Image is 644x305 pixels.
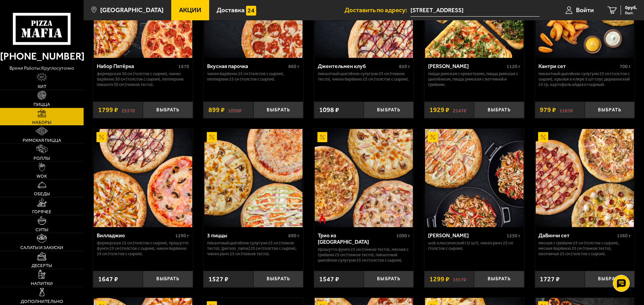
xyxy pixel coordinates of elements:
span: 1098 ₽ [319,107,339,113]
div: [PERSON_NAME] [428,63,505,69]
span: 890 г [288,233,299,239]
span: 1290 г [175,233,189,239]
button: Выбрать [474,271,524,287]
span: 1929 ₽ [429,107,449,113]
span: Акции [179,7,201,13]
p: Прошутто Фунги 25 см (тонкое тесто), Мясная с грибами 25 см (тонкое тесто), Пикантный цыплёнок су... [318,247,410,263]
a: АкционныйВилла Капри [424,129,524,227]
p: Мясная с грибами 25 см (толстое с сыром), Мясная Барбекю 25 см (тонкое тесто), Охотничья 25 см (т... [538,240,631,257]
img: Акционный [428,132,438,142]
p: Фермерская 25 см (толстое с сыром), Прошутто Фунги 25 см (толстое с сыром), Чикен Барбекю 25 см (... [97,240,189,257]
input: Ваш адрес доставки [410,4,539,17]
span: Супы [36,227,48,232]
p: Пикантный цыплёнок сулугуни 25 см (тонкое тесто), [PERSON_NAME] 25 см (толстое с сыром), Чикен Ра... [207,240,299,257]
span: 860 г [288,64,299,69]
button: Выбрать [585,102,635,118]
p: Wok классический L (2 шт), Чикен Ранч 25 см (толстое с сыром). [428,240,520,251]
span: Дополнительно [21,299,63,304]
img: ДаВинчи сет [536,129,634,227]
a: Акционный3 пиццы [203,129,303,227]
span: Роллы [34,156,50,161]
button: Выбрать [143,102,193,118]
span: Наборы [32,120,51,125]
div: Кантри сет [538,63,618,69]
s: 1517 ₽ [453,276,466,283]
div: Джентельмен клуб [318,63,397,69]
span: 1250 г [507,233,520,239]
span: 1727 ₽ [540,276,560,283]
img: 3 пиццы [204,129,303,227]
img: Акционный [538,132,548,142]
button: Выбрать [143,271,193,287]
s: 1167 ₽ [559,107,573,113]
img: Острое блюдо [317,214,328,224]
span: 1299 ₽ [429,276,449,283]
img: Акционный [96,132,107,142]
p: Пикантный цыплёнок сулугуни 25 см (тонкое тесто), Чикен Барбекю 25 см (толстое с сыром). [318,71,410,82]
img: Акционный [317,132,328,142]
button: Выбрать [364,102,414,118]
span: Обеды [34,192,50,196]
div: Трио из [GEOGRAPHIC_DATA] [318,232,395,245]
span: Доставить по адресу: [345,7,410,13]
span: Хит [38,84,46,89]
span: Войти [576,7,594,13]
p: Чикен Барбекю 25 см (толстое с сыром), Пепперони 25 см (толстое с сыром). [207,71,299,82]
img: Трио из Рио [315,129,413,227]
span: 1360 г [617,233,631,239]
img: Вилла Капри [425,129,523,227]
span: 1647 ₽ [98,276,118,283]
s: 2147 ₽ [453,107,466,113]
button: Выбрать [253,102,303,118]
span: 0 шт. [625,11,637,15]
span: 1799 ₽ [98,107,118,113]
s: 1098 ₽ [228,107,242,113]
span: Пицца [34,102,50,107]
span: 0 руб. [625,5,637,10]
span: 1527 ₽ [208,276,228,283]
a: АкционныйВилладжио [93,129,193,227]
div: [PERSON_NAME] [428,232,505,239]
s: 2537 ₽ [121,107,135,113]
span: 820 г [399,64,410,69]
span: Салаты и закуски [20,245,63,250]
p: Пицца Римская с креветками, Пицца Римская с цыплёнком, Пицца Римская с ветчиной и грибами. [428,71,520,87]
span: Доставка [217,7,245,13]
button: Выбрать [474,102,524,118]
img: Вилладжио [94,129,192,227]
span: 1670 [178,64,189,69]
p: Пикантный цыплёнок сулугуни 25 см (толстое с сыром), крылья в кляре 5 шт соус деревенский 25 гр, ... [538,71,631,87]
div: 3 пиццы [207,232,287,239]
span: Горячее [32,210,51,214]
span: Римская пицца [23,138,61,143]
span: 1547 ₽ [319,276,339,283]
button: Выбрать [585,271,635,287]
span: Напитки [31,281,53,286]
span: WOK [37,174,47,179]
a: АкционныйДаВинчи сет [535,129,635,227]
span: Десерты [31,263,52,268]
p: Фермерская 30 см (толстое с сыром), Чикен Барбекю 30 см (толстое с сыром), Пепперони Пиканто 30 с... [97,71,189,87]
span: 1120 г [507,64,520,69]
img: 15daf4d41897b9f0e9f617042186c801.svg [246,6,256,16]
span: 979 ₽ [540,107,556,113]
button: Выбрать [364,271,414,287]
div: Набор Пятёрка [97,63,177,69]
div: ДаВинчи сет [538,232,615,239]
span: 899 ₽ [208,107,225,113]
div: Вкусная парочка [207,63,287,69]
span: [GEOGRAPHIC_DATA] [100,7,163,13]
div: Вилладжио [97,232,174,239]
span: 700 г [620,64,631,69]
img: Акционный [207,132,217,142]
button: Выбрать [253,271,303,287]
a: АкционныйОстрое блюдоТрио из Рио [314,129,414,227]
span: 1000 г [396,233,410,239]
